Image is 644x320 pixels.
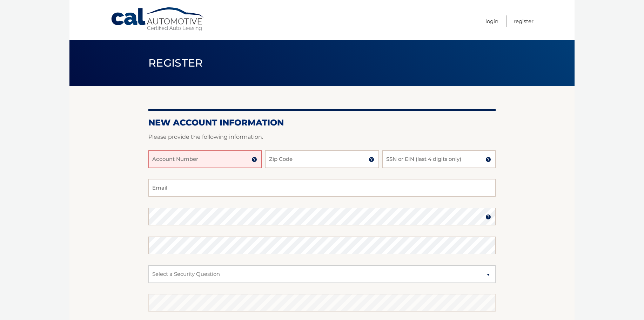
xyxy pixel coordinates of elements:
[382,150,496,168] input: SSN or EIN (last 4 digits only)
[251,157,257,162] img: tooltip.svg
[148,150,262,168] input: Account Number
[110,7,205,32] a: Cal Automotive
[369,157,374,162] img: tooltip.svg
[148,179,496,197] input: Email
[485,15,498,27] a: Login
[148,56,203,69] span: Register
[485,157,491,162] img: tooltip.svg
[485,214,491,220] img: tooltip.svg
[514,15,534,27] a: Register
[265,150,378,168] input: Zip Code
[148,117,496,128] h2: New Account Information
[148,132,496,142] p: Please provide the following information.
